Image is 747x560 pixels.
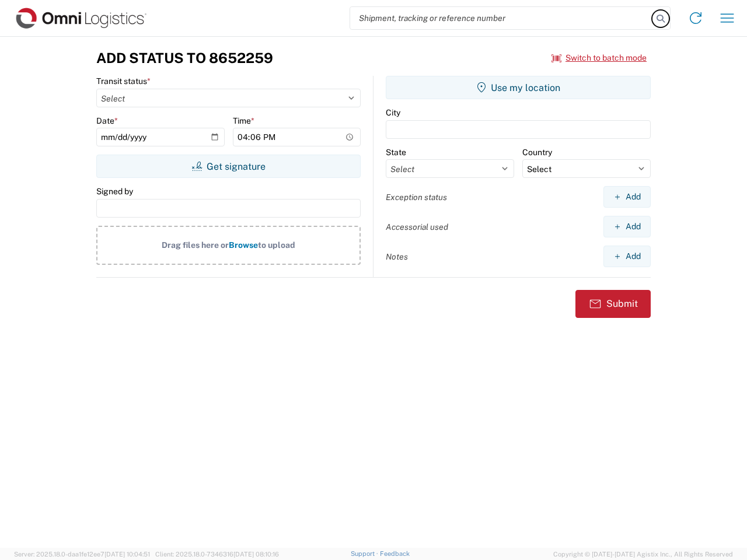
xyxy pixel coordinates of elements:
[233,551,279,558] span: [DATE] 08:10:16
[233,116,254,126] label: Time
[14,551,150,558] span: Server: 2025.18.0-daa1fe12ee7
[386,251,408,262] label: Notes
[603,216,651,237] button: Add
[96,186,133,197] label: Signed by
[350,7,652,29] input: Shipment, tracking or reference number
[155,551,279,558] span: Client: 2025.18.0-7346316
[603,186,651,208] button: Add
[96,155,361,178] button: Get signature
[386,76,651,99] button: Use my location
[96,116,118,126] label: Date
[96,50,273,66] h3: Add Status to 8652259
[229,240,258,250] span: Browse
[380,550,410,557] a: Feedback
[104,551,150,558] span: [DATE] 10:04:51
[603,246,651,267] button: Add
[386,222,448,232] label: Accessorial used
[386,107,400,118] label: City
[351,550,380,557] a: Support
[162,240,229,250] span: Drag files here or
[522,147,552,157] label: Country
[386,192,447,202] label: Exception status
[553,549,733,559] span: Copyright © [DATE]-[DATE] Agistix Inc., All Rights Reserved
[96,76,151,86] label: Transit status
[258,240,295,250] span: to upload
[386,147,406,157] label: State
[575,290,651,318] button: Submit
[551,48,647,68] button: Switch to batch mode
